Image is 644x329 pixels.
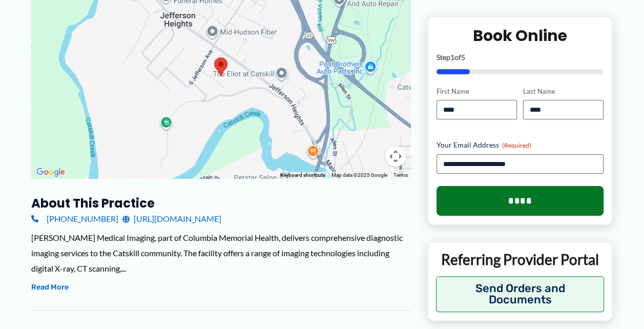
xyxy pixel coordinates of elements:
[437,54,604,61] p: Step of
[31,211,118,227] a: [PHONE_NUMBER]
[34,166,68,179] img: Google
[461,53,465,61] span: 5
[31,281,69,294] button: Read More
[436,277,605,313] button: Send Orders and Documents
[437,140,604,151] label: Your Email Address
[436,251,605,269] p: Referring Provider Portal
[523,87,604,96] label: Last Name
[31,230,411,276] div: [PERSON_NAME] Medical Imaging, part of Columbia Memorial Health, delivers comprehensive diagnosti...
[280,172,325,179] button: Keyboard shortcuts
[393,172,408,178] a: Terms (opens in new tab)
[331,172,387,178] span: Map data ©2025 Google
[385,146,406,167] button: Map camera controls
[122,211,221,227] a: [URL][DOMAIN_NAME]
[502,142,531,150] span: (Required)
[34,166,68,179] a: Open this area in Google Maps (opens a new window)
[450,53,454,61] span: 1
[437,87,517,96] label: First Name
[31,195,411,211] h3: About this practice
[437,26,604,46] h2: Book Online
